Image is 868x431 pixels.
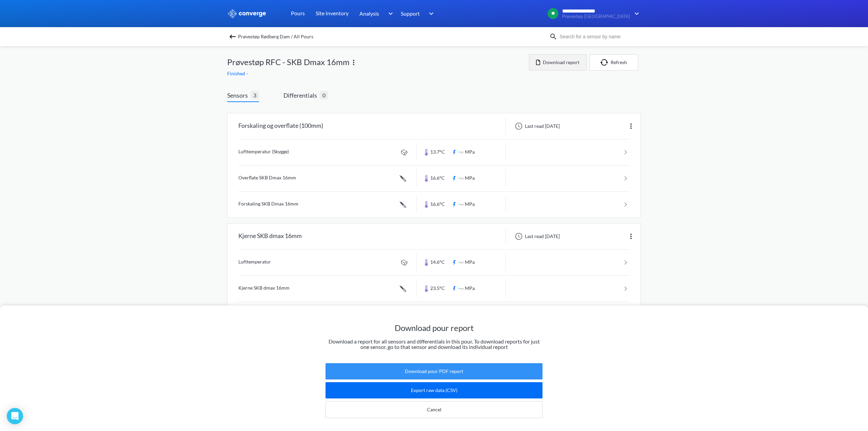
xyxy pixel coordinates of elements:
input: Search for a sensor by name [557,33,639,40]
span: Prøvestøp [GEOGRAPHIC_DATA] [562,14,630,19]
img: downArrow.svg [630,9,641,18]
p: Download a report for all sensors and differentials in this pour. To download reports for just on... [325,339,542,350]
img: downArrow.svg [425,9,435,18]
span: Analysis [359,9,379,18]
button: Cancel [325,401,542,418]
img: backspace.svg [229,33,237,41]
span: Prøvestøp Rødberg Dam / All Pours [238,32,313,41]
div: Open Intercom Messenger [7,408,23,424]
img: icon-search.svg [549,33,557,41]
img: logo_ewhite.svg [227,9,267,18]
img: downArrow.svg [384,9,395,18]
h1: Download pour report [325,322,542,333]
button: Export raw data (CSV) [325,382,542,398]
button: Download pour PDF report [325,363,542,379]
span: Support [401,9,420,18]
